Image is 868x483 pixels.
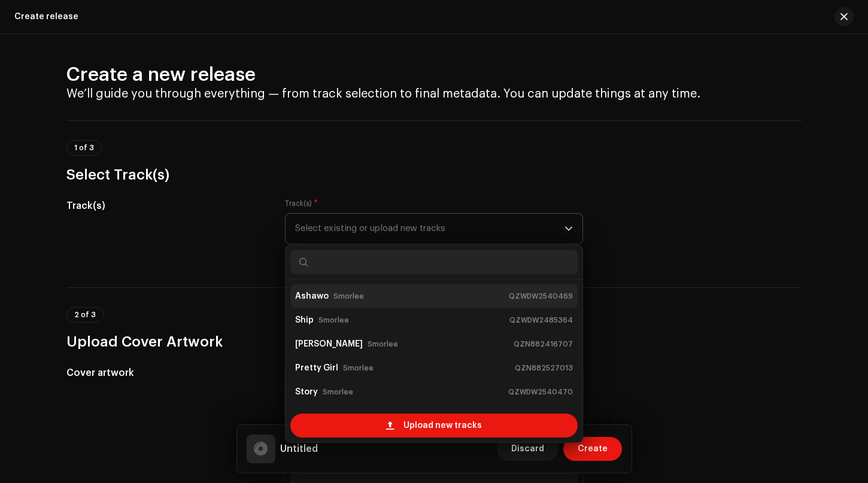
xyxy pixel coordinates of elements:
[578,437,608,461] span: Create
[509,290,573,302] small: QZWDW2540469
[368,338,398,350] small: Smorlee
[295,287,329,306] strong: Ashawo
[318,314,349,326] small: Smorlee
[509,314,573,326] small: QZWDW2485364
[497,437,559,461] button: Discard
[343,362,374,374] small: Smorlee
[66,366,266,380] h5: Cover artwork
[280,442,318,456] h5: Untitled
[290,404,578,428] li: Race
[66,87,802,101] h4: We’ll guide you through everything — from track selection to final metadata. You can update thing...
[290,332,578,356] li: Silva
[66,199,266,213] h5: Track(s)
[295,335,363,354] strong: [PERSON_NAME]
[290,308,578,332] li: Ship
[290,356,578,380] li: Pretty Girl
[403,414,482,438] span: Upload new tracks
[564,214,573,244] div: dropdown trigger
[66,332,802,351] h3: Upload Cover Artwork
[295,359,338,378] strong: Pretty Girl
[333,290,364,302] small: Smorlee
[290,284,578,308] li: Ashawo
[563,437,622,461] button: Create
[66,165,802,184] h3: Select Track(s)
[66,63,802,87] h2: Create a new release
[323,386,353,398] small: Smorlee
[285,199,318,208] label: Track(s)
[290,380,578,404] li: Story
[295,311,314,330] strong: Ship
[295,406,317,426] strong: Race
[511,437,544,461] span: Discard
[295,382,318,402] strong: Story
[295,214,564,244] span: Select existing or upload new tracks
[508,386,573,398] small: QZWDW2540470
[515,362,573,374] small: QZN882527013
[514,338,573,350] small: QZN882416707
